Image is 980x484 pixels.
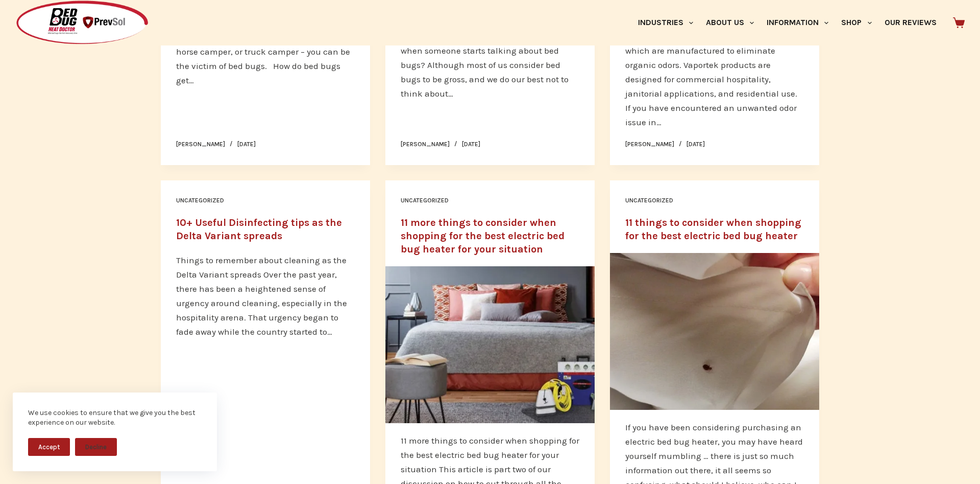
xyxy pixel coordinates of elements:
[625,15,804,129] p: What is Vaportek? Do you need an odor eliminator? Vaportek, Inc. produces products which are manu...
[176,197,224,204] a: Uncategorized
[625,217,801,242] a: 11 things to consider when shopping for the best electric bed bug heater
[687,141,705,148] time: [DATE]
[462,141,480,148] time: [DATE]
[176,217,342,242] a: 10+ Useful Disinfecting tips as the Delta Variant spreads
[385,266,595,424] a: 11 more things to consider when shopping for the best electric bed bug heater for your situation
[401,197,449,204] a: Uncategorized
[401,141,450,148] a: [PERSON_NAME]
[625,141,674,148] a: [PERSON_NAME]
[8,4,39,35] button: Open LiveChat chat widget
[176,141,225,148] a: [PERSON_NAME]
[75,438,117,456] button: Decline
[28,408,202,428] div: We use cookies to ensure that we give you the best experience on our website.
[28,438,70,456] button: Accept
[625,197,673,204] a: Uncategorized
[610,253,819,410] a: 11 things to consider when shopping for the best electric bed bug heater
[176,253,355,339] p: Things to remember about cleaning as the Delta Variant spreads Over the past year, there has been...
[401,15,579,101] p: 12 Frequently Asked Questions about Bed Bugs Do questions ever pop into your mind when someone st...
[237,141,256,148] time: [DATE]
[401,217,565,255] a: 11 more things to consider when shopping for the best electric bed bug heater for your situation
